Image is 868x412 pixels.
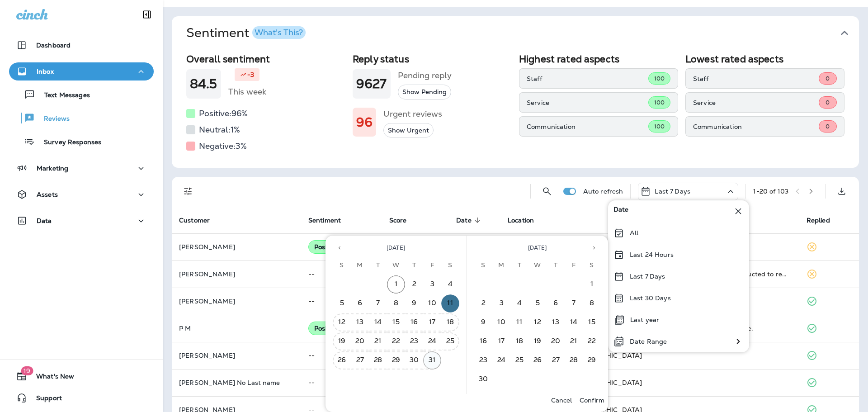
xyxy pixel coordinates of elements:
[9,185,154,204] button: Assets
[655,188,690,195] p: Last 7 Days
[179,352,294,359] p: [PERSON_NAME]
[753,188,788,195] div: 1 - 20 of 103
[351,294,369,313] button: 6
[186,25,306,41] h1: Sentiment
[630,229,638,237] p: All
[441,275,459,294] button: 4
[565,332,583,350] button: 21
[370,256,386,275] span: Tuesday
[179,298,294,305] p: [PERSON_NAME]
[456,216,483,224] span: Date
[398,85,451,99] button: Show Pending
[538,182,556,200] button: Search Reviews
[333,241,346,255] button: Previous month
[833,182,851,200] button: Export as CSV
[580,397,604,404] p: Confirm
[474,294,492,313] button: 2
[492,332,510,350] button: 17
[179,216,222,224] span: Customer
[547,351,565,369] button: 27
[387,313,405,331] button: 15
[475,256,491,275] span: Sunday
[826,99,830,106] span: 0
[492,351,510,369] button: 24
[351,313,369,331] button: 13
[685,53,844,65] h2: Lowest rated aspects
[383,107,442,121] h5: Urgent reviews
[179,270,294,278] p: [PERSON_NAME]
[179,182,197,200] button: Filters
[37,165,68,172] p: Marketing
[441,294,459,313] button: 11
[134,5,160,24] button: Collapse Sidebar
[527,75,648,82] p: Staff
[565,313,583,331] button: 14
[35,91,90,100] p: Text Messages
[389,217,407,224] span: Score
[423,275,441,294] button: 3
[511,256,528,275] span: Tuesday
[630,273,665,280] p: Last 7 Days
[352,256,368,275] span: Monday
[387,294,405,313] button: 8
[351,351,369,369] button: 27
[247,70,254,79] p: -3
[565,294,583,313] button: 7
[387,244,405,251] span: [DATE]
[333,294,351,313] button: 5
[301,342,382,369] td: --
[179,217,210,224] span: Customer
[398,68,452,83] h5: Pending reply
[405,332,423,350] button: 23
[528,294,547,313] button: 5
[405,294,423,313] button: 9
[353,53,512,65] h2: Reply status
[510,332,528,350] button: 18
[441,332,459,350] button: 25
[9,159,154,177] button: Marketing
[387,351,405,369] button: 29
[252,26,306,39] button: What's This?
[584,256,600,275] span: Saturday
[405,275,423,294] button: 2
[301,369,382,396] td: --
[9,36,154,54] button: Dashboard
[527,99,648,106] p: Service
[179,325,294,332] p: P M
[547,313,565,331] button: 13
[333,313,351,331] button: 12
[369,294,387,313] button: 7
[179,243,294,251] p: [PERSON_NAME]
[528,313,547,331] button: 12
[36,42,71,49] p: Dashboard
[37,217,52,224] p: Data
[199,123,240,137] h5: Neutral: 1 %
[807,217,830,224] span: Replied
[826,123,830,130] span: 0
[583,294,601,313] button: 8
[356,115,373,130] h1: 96
[527,123,648,130] p: Communication
[369,332,387,350] button: 21
[423,294,441,313] button: 10
[566,256,582,275] span: Friday
[406,256,422,275] span: Thursday
[308,322,357,335] div: Positive
[387,275,405,294] button: 1
[519,53,678,65] h2: Highest rated aspects
[369,351,387,369] button: 28
[334,256,350,275] span: Sunday
[630,294,671,302] p: Last 30 Days
[456,217,472,224] span: Date
[551,397,572,404] p: Cancel
[528,244,547,251] span: [DATE]
[424,256,440,275] span: Friday
[308,240,357,254] div: Positive
[9,109,154,128] button: Reviews
[387,332,405,350] button: 22
[35,138,101,147] p: Survey Responses
[630,316,659,323] p: Last year
[508,216,546,224] span: Location
[228,85,266,99] h5: This week
[255,28,303,37] div: What's This?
